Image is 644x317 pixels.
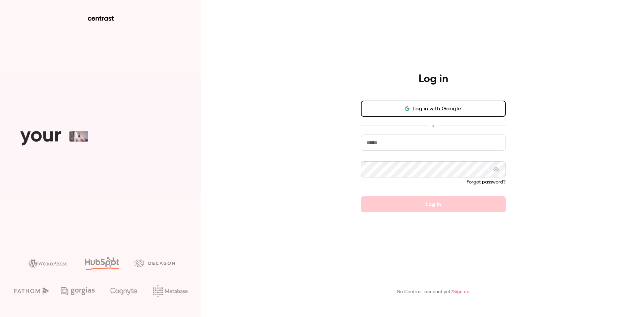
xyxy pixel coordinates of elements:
[419,72,448,86] h4: Log in
[428,122,439,129] span: or
[397,288,470,296] p: No Contrast account yet?
[361,101,506,117] button: Log in with Google
[453,289,470,294] a: Sign up
[135,259,175,267] img: decagon
[467,180,506,184] a: Forgot password?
